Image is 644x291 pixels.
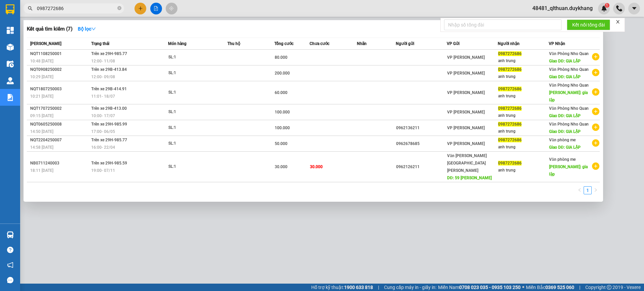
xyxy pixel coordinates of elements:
[30,137,89,144] div: NQT2204250007
[498,167,548,174] div: anh trung
[91,145,115,150] span: 16:00 - 22/04
[549,122,589,127] span: Văn Phòng Nho Quan
[396,163,446,171] div: 0962126211
[91,75,115,79] span: 12:00 - 09/08
[498,87,522,91] span: 0987272686
[30,145,53,150] span: 14:58 [DATE]
[549,157,576,162] span: Văn phòng me
[498,73,548,80] div: anh trung
[168,41,186,46] span: Món hàng
[30,94,53,99] span: 10:21 [DATE]
[168,124,219,132] div: SL: 1
[30,168,53,173] span: 18:11 [DATE]
[576,186,584,194] button: left
[91,41,109,46] span: Trạng thái
[498,122,522,127] span: 0987272686
[396,125,446,132] div: 0962136211
[498,161,522,165] span: 0987272686
[168,89,219,96] div: SL: 1
[7,262,13,268] span: notification
[498,93,548,100] div: anh trung
[91,122,127,127] span: Trên xe 29H-985.99
[567,19,610,30] button: Kết nối tổng đài
[30,75,53,79] span: 10:29 [DATE]
[584,186,592,194] li: 1
[7,60,14,67] img: warehouse-icon
[168,163,219,171] div: SL: 1
[30,129,53,134] span: 14:50 [DATE]
[275,110,290,114] span: 100.000
[28,6,33,11] span: search
[447,141,485,146] span: VP [PERSON_NAME]
[7,27,14,34] img: dashboard-icon
[30,121,89,128] div: NQT0605250008
[168,69,219,77] div: SL: 1
[275,55,287,60] span: 80.000
[592,69,599,76] span: plus-circle
[549,83,589,88] span: Văn Phòng Nho Quan
[275,141,287,146] span: 50.000
[72,23,101,34] button: Bộ lọcdown
[549,59,581,63] span: Giao DĐ: GIA LẬP
[447,71,485,76] span: VP [PERSON_NAME]
[91,51,127,56] span: Trên xe 29H-985.77
[447,153,487,173] span: Văn [PERSON_NAME][GEOGRAPHIC_DATA][PERSON_NAME]
[447,55,485,60] span: VP [PERSON_NAME]
[447,41,460,46] span: VP Gửi
[549,90,588,102] span: [PERSON_NAME]: gia lập
[91,113,115,118] span: 10:00 - 17/07
[30,41,61,46] span: [PERSON_NAME]
[498,138,522,142] span: 0987272686
[498,41,520,46] span: Người nhận
[594,188,598,192] span: right
[396,41,414,46] span: Người gửi
[91,87,127,91] span: Trên xe 29B-414.91
[168,108,219,116] div: SL: 1
[7,94,14,101] img: solution-icon
[91,106,127,111] span: Trên xe 29B-413.00
[447,126,485,130] span: VP [PERSON_NAME]
[117,6,121,10] span: close-circle
[592,186,600,194] li: Next Page
[592,186,600,194] button: right
[117,5,121,12] span: close-circle
[91,59,115,63] span: 12:00 - 11/08
[592,88,599,96] span: plus-circle
[91,168,115,173] span: 19:00 - 07/11
[498,67,522,72] span: 0987272686
[30,86,89,93] div: NQT1807250003
[592,139,599,147] span: plus-circle
[37,5,116,12] input: Tìm tên, số ĐT hoặc mã đơn
[30,160,89,167] div: NB0711240003
[168,140,219,147] div: SL: 1
[91,129,115,134] span: 17:00 - 06/05
[549,129,581,134] span: Giao DĐ: GIA LẬP
[549,164,588,177] span: [PERSON_NAME]: gia lập
[447,90,485,95] span: VP [PERSON_NAME]
[275,164,287,169] span: 30.000
[274,41,293,46] span: Tổng cước
[549,113,581,118] span: Giao DĐ: GIA LẬP
[572,21,605,29] span: Kết nối tổng đài
[7,231,14,238] img: warehouse-icon
[592,162,599,170] span: plus-circle
[549,138,576,142] span: Văn phòng me
[27,26,72,33] h3: Kết quả tìm kiếm ( 7 )
[30,105,89,112] div: NQT1707250002
[592,53,599,60] span: plus-circle
[78,26,96,32] strong: Bộ lọc
[578,188,582,192] span: left
[549,75,581,79] span: Giao DĐ: GIA LẬP
[592,124,599,131] span: plus-circle
[447,110,485,114] span: VP [PERSON_NAME]
[30,59,53,63] span: 10:48 [DATE]
[7,277,13,283] span: message
[6,4,14,14] img: logo-vxr
[584,187,591,194] a: 1
[91,138,127,142] span: Trên xe 29H-985.77
[7,44,14,51] img: warehouse-icon
[310,164,323,169] span: 30.000
[444,19,561,30] input: Nhập số tổng đài
[275,90,287,95] span: 60.000
[91,27,96,31] span: down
